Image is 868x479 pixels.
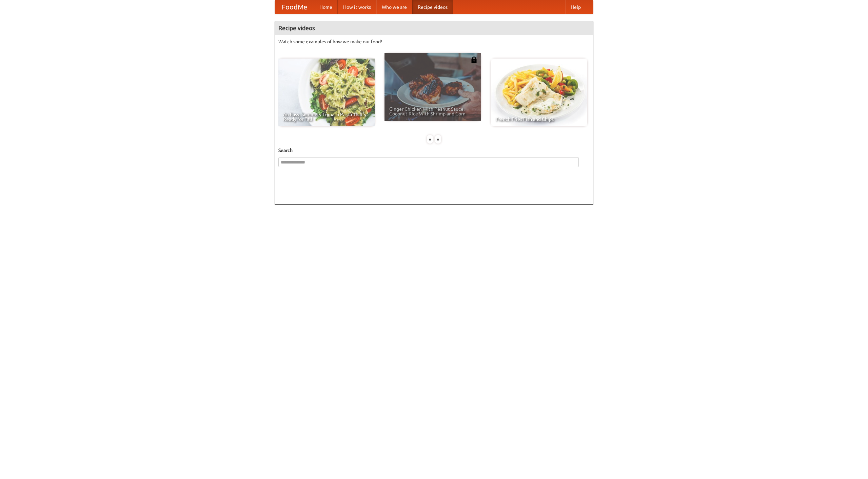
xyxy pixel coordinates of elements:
[278,59,375,126] a: An Easy, Summery Tomato Pasta That's Ready for Fall
[275,0,314,14] a: FoodMe
[376,0,412,14] a: Who we are
[427,135,433,144] div: «
[338,0,376,14] a: How it works
[491,59,587,126] a: French Fries Fish and Chips
[412,0,453,14] a: Recipe videos
[435,135,441,144] div: »
[278,38,590,45] p: Watch some examples of how we make our food!
[278,147,590,154] h5: Search
[314,0,338,14] a: Home
[565,0,586,14] a: Help
[283,112,370,122] span: An Easy, Summery Tomato Pasta That's Ready for Fall
[496,117,583,122] span: French Fries Fish and Chips
[275,21,593,35] h4: Recipe videos
[471,57,477,63] img: 483408.png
